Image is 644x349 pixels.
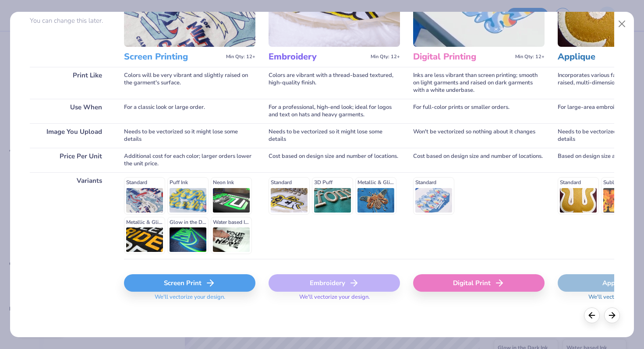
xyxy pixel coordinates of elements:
[226,54,255,60] span: Min Qty: 12+
[30,123,111,148] div: Image You Upload
[413,148,545,172] div: Cost based on design size and number of locations.
[269,67,400,99] div: Colors are vibrant with a thread-based textured, high-quality finish.
[413,67,545,99] div: Inks are less vibrant than screen printing; smooth on light garments and raised on dark garments ...
[30,172,111,259] div: Variants
[124,123,255,148] div: Needs to be vectorized so it might lose some details
[296,293,373,306] span: We'll vectorize your design.
[124,99,255,123] div: For a classic look or large order.
[614,16,630,32] button: Close
[30,148,111,172] div: Price Per Unit
[151,293,229,306] span: We'll vectorize your design.
[269,274,400,292] div: Embroidery
[269,99,400,123] div: For a professional, high-end look; ideal for logos and text on hats and heavy garments.
[269,123,400,148] div: Needs to be vectorized so it might lose some details
[413,51,512,63] h3: Digital Printing
[515,54,545,60] span: Min Qty: 12+
[371,54,400,60] span: Min Qty: 12+
[269,51,367,63] h3: Embroidery
[124,274,255,292] div: Screen Print
[124,148,255,172] div: Additional cost for each color; larger orders lower the unit price.
[124,67,255,99] div: Colors will be very vibrant and slightly raised on the garment's surface.
[30,99,111,123] div: Use When
[413,99,545,123] div: For full-color prints or smaller orders.
[124,51,223,63] h3: Screen Printing
[30,17,111,24] p: You can change this later.
[30,67,111,99] div: Print Like
[413,274,545,292] div: Digital Print
[413,123,545,148] div: Won't be vectorized so nothing about it changes
[269,148,400,172] div: Cost based on design size and number of locations.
